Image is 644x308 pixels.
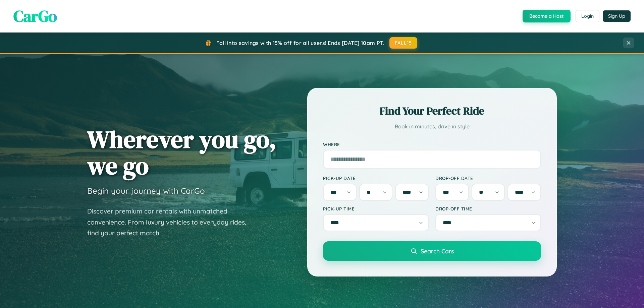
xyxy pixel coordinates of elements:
button: FALL15 [389,37,418,49]
button: Become a Host [523,10,571,22]
button: Search Cars [323,241,541,261]
label: Drop-off Time [435,206,541,211]
h3: Begin your journey with CarGo [87,186,205,196]
label: Pick-up Time [323,206,429,211]
label: Drop-off Date [435,175,541,181]
button: Login [576,10,599,22]
label: Where [323,141,541,147]
span: CarGo [13,5,57,27]
span: Fall into savings with 15% off for all users! Ends [DATE] 10am PT. [216,40,384,46]
button: Sign Up [603,10,631,22]
p: Book in minutes, drive in style [323,122,541,131]
label: Pick-up Date [323,175,429,181]
h2: Find Your Perfect Ride [323,104,541,118]
p: Discover premium car rentals with unmatched convenience. From luxury vehicles to everyday rides, ... [87,206,255,239]
span: Search Cars [421,247,454,255]
h1: Wherever you go, we go [87,126,276,179]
